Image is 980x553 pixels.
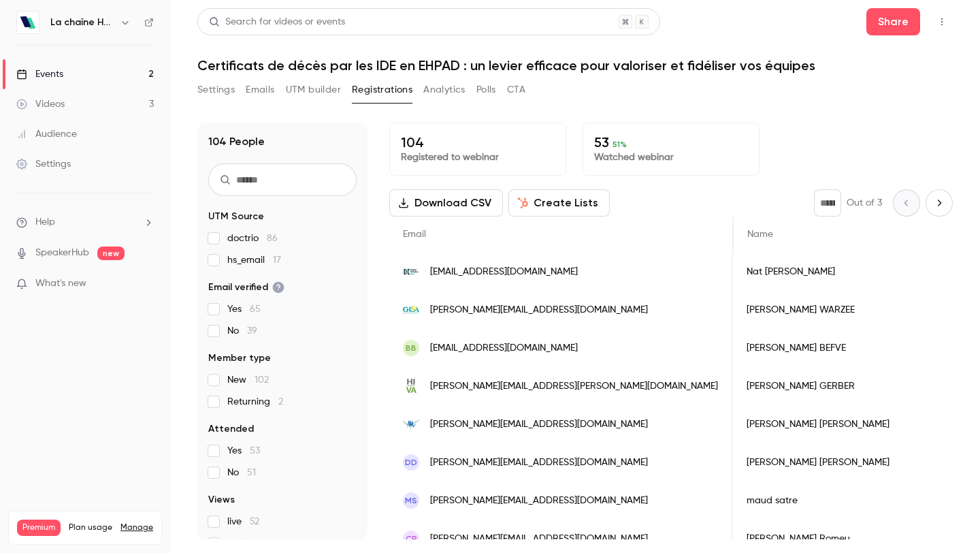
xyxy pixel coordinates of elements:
[406,342,416,354] span: BB
[594,134,748,151] p: 53
[16,127,77,141] div: Audience
[278,397,283,407] span: 2
[16,67,63,81] div: Events
[733,443,976,481] div: [PERSON_NAME] [PERSON_NAME]
[423,79,465,101] button: Analytics
[16,157,71,171] div: Settings
[430,532,648,546] span: [PERSON_NAME][EMAIL_ADDRESS][DOMAIN_NAME]
[403,416,419,432] img: ch-moulins-yzeure.fr
[227,395,283,409] span: Returning
[403,378,419,394] img: hiva.fr
[50,16,114,29] h6: La chaîne Hublo
[403,230,426,239] span: Email
[35,246,89,260] a: SpeakerHub
[227,253,281,267] span: hs_email
[246,79,274,101] button: Emails
[733,291,976,329] div: [PERSON_NAME] WARZEE
[137,278,154,290] iframe: Noticeable Trigger
[389,189,503,217] button: Download CSV
[250,304,261,314] span: 65
[17,520,61,536] span: Premium
[208,281,284,294] span: Email verified
[247,326,257,336] span: 39
[17,12,39,33] img: La chaîne Hublo
[197,79,235,101] button: Settings
[16,97,65,111] div: Videos
[286,79,341,101] button: UTM builder
[733,329,976,367] div: [PERSON_NAME] BEFVE
[208,210,264,223] span: UTM Source
[250,446,260,456] span: 53
[352,79,412,101] button: Registrations
[263,539,268,548] span: 2
[227,515,259,528] span: live
[208,493,235,507] span: Views
[97,247,125,260] span: new
[508,189,610,217] button: Create Lists
[430,341,578,355] span: [EMAIL_ADDRESS][DOMAIN_NAME]
[405,494,417,507] span: ms
[16,215,154,230] li: help-dropdown-opener
[405,456,417,469] span: DD
[250,517,259,526] span: 52
[401,151,555,164] p: Registered to webinar
[926,189,953,217] button: Next page
[267,234,278,243] span: 86
[227,466,256,479] span: No
[35,215,55,230] span: Help
[747,230,773,239] span: Name
[430,456,648,470] span: [PERSON_NAME][EMAIL_ADDRESS][DOMAIN_NAME]
[197,57,953,74] h1: Certificats de décès par les IDE en EHPAD : un levier efficace pour valoriser et fidéliser vos éq...
[35,276,86,291] span: What's new
[733,367,976,405] div: [PERSON_NAME] GERBER
[430,303,648,317] span: [PERSON_NAME][EMAIL_ADDRESS][DOMAIN_NAME]
[209,15,345,29] div: Search for videos or events
[403,302,419,318] img: ch-ghsa.fr
[227,373,269,387] span: New
[847,196,882,210] p: Out of 3
[227,232,278,245] span: doctrio
[69,522,112,533] span: Plan usage
[430,494,648,508] span: [PERSON_NAME][EMAIL_ADDRESS][DOMAIN_NAME]
[733,253,976,291] div: Nat [PERSON_NAME]
[430,379,718,394] span: [PERSON_NAME][EMAIL_ADDRESS][PERSON_NAME][DOMAIN_NAME]
[120,522,153,533] a: Manage
[507,79,525,101] button: CTA
[866,8,920,35] button: Share
[612,140,627,149] span: 51 %
[403,264,419,280] img: live.fr
[255,375,269,385] span: 102
[430,265,578,279] span: [EMAIL_ADDRESS][DOMAIN_NAME]
[273,255,281,265] span: 17
[208,422,254,436] span: Attended
[594,151,748,164] p: Watched webinar
[733,405,976,443] div: [PERSON_NAME] [PERSON_NAME]
[208,351,271,365] span: Member type
[406,533,417,545] span: CR
[227,302,261,316] span: Yes
[401,134,555,151] p: 104
[733,481,976,520] div: maud satre
[227,324,257,338] span: No
[247,468,256,477] span: 51
[227,444,260,458] span: Yes
[476,79,496,101] button: Polls
[227,537,268,550] span: replay
[208,133,265,150] h1: 104 People
[430,417,648,432] span: [PERSON_NAME][EMAIL_ADDRESS][DOMAIN_NAME]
